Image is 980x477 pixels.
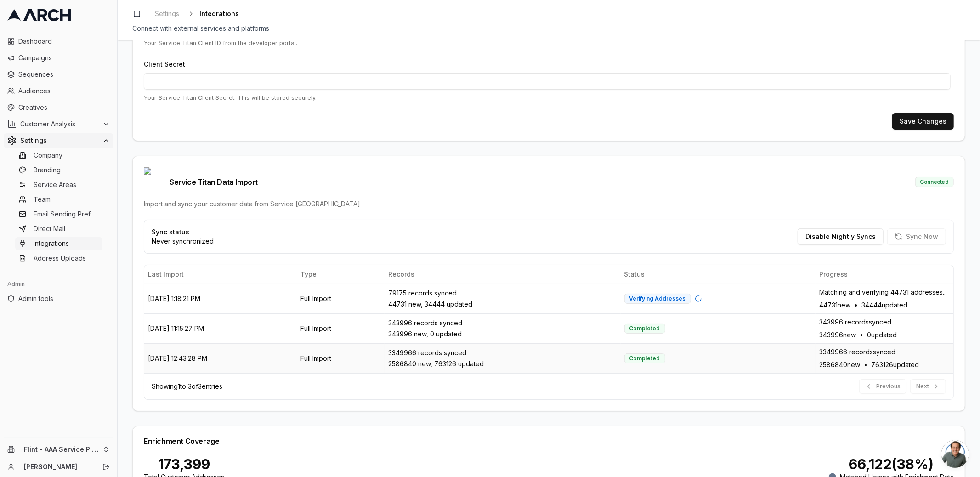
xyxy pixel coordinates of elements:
span: Sequences [18,70,110,79]
td: Full Import [297,284,385,313]
span: Admin tools [18,294,110,303]
span: Settings [155,9,179,18]
a: Company [15,149,102,162]
span: Campaigns [18,53,110,62]
div: 3349966 records synced [388,348,617,358]
button: Customer Analysis [4,117,113,131]
th: Status [621,265,816,284]
a: Email Sending Preferences [15,208,102,221]
a: Dashboard [4,34,113,49]
img: Service Titan logo [144,167,166,197]
th: Records [385,265,621,284]
button: Settings [4,133,113,148]
div: Showing 1 to 3 of 3 entries [152,382,222,391]
span: Address Uploads [34,254,86,263]
nav: breadcrumb [151,7,239,20]
span: Customer Analysis [20,119,99,129]
p: Your Service Titan Client ID from the developer portal. [144,39,954,47]
th: Type [297,265,385,284]
span: Dashboard [18,37,110,46]
th: Last Import [144,265,297,284]
button: Save Changes [892,113,954,130]
span: 343996 records synced [819,318,891,327]
div: 173,399 [144,456,224,472]
div: 66,122 ( 38 %) [829,456,954,472]
span: Matching and verifying 44731 addresses... [819,288,947,297]
div: Verifying Addresses [624,294,691,304]
label: Client Secret [144,60,185,68]
td: [DATE] 11:15:27 PM [144,313,297,343]
div: Import and sync your customer data from Service [GEOGRAPHIC_DATA] [144,199,954,209]
span: • [864,360,867,369]
p: Sync status [152,227,214,237]
div: 343996 records synced [388,318,617,328]
td: [DATE] 1:18:21 PM [144,284,297,313]
a: Address Uploads [15,252,102,265]
div: 79175 records synced [388,289,617,298]
a: Direct Mail [15,222,102,235]
span: Direct Mail [34,224,65,233]
span: Flint - AAA Service Plumbing [24,445,99,454]
span: • [854,301,858,310]
td: Full Import [297,313,385,343]
p: Your Service Titan Client Secret. This will be stored securely. [144,93,954,102]
a: Admin tools [4,291,113,306]
div: Connected [915,177,954,187]
span: • [860,330,863,340]
span: Creatives [18,103,110,112]
td: [DATE] 12:43:28 PM [144,343,297,373]
span: Audiences [18,86,110,96]
div: Enrichment Coverage [144,437,954,445]
span: Branding [34,165,61,175]
button: Disable Nightly Syncs [798,228,884,245]
span: 763126 updated [871,360,919,369]
span: Service Titan Data Import [144,167,258,197]
span: Service Areas [34,180,76,189]
div: Connect with external services and platforms [132,24,965,33]
td: Full Import [297,343,385,373]
span: Email Sending Preferences [34,210,99,219]
div: 2586840 new, 763126 updated [388,359,617,369]
a: Team [15,193,102,206]
span: 0 updated [867,330,897,340]
span: Integrations [34,239,69,248]
a: Creatives [4,100,113,115]
div: 343996 new, 0 updated [388,329,617,339]
a: Sequences [4,67,113,82]
a: [PERSON_NAME] [24,462,92,471]
span: 44731 new [819,301,850,310]
button: Flint - AAA Service Plumbing [4,442,113,457]
a: Branding [15,164,102,176]
button: Log out [100,460,113,473]
a: Service Areas [15,178,102,191]
th: Progress [816,265,953,284]
div: 44731 new, 34444 updated [388,300,617,309]
a: Audiences [4,84,113,98]
div: Completed [624,324,665,334]
div: Open chat [941,440,969,468]
span: Company [34,151,62,160]
span: 34444 updated [861,301,907,310]
a: Settings [151,7,183,20]
span: Integrations [199,9,239,18]
span: 3349966 records synced [819,347,895,357]
div: Admin [4,277,113,291]
span: 2586840 new [819,360,860,369]
p: Never synchronized [152,237,214,246]
a: Campaigns [4,51,113,65]
span: Settings [20,136,99,145]
span: 343996 new [819,330,856,340]
span: Team [34,195,51,204]
div: Completed [624,353,665,363]
a: Integrations [15,237,102,250]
